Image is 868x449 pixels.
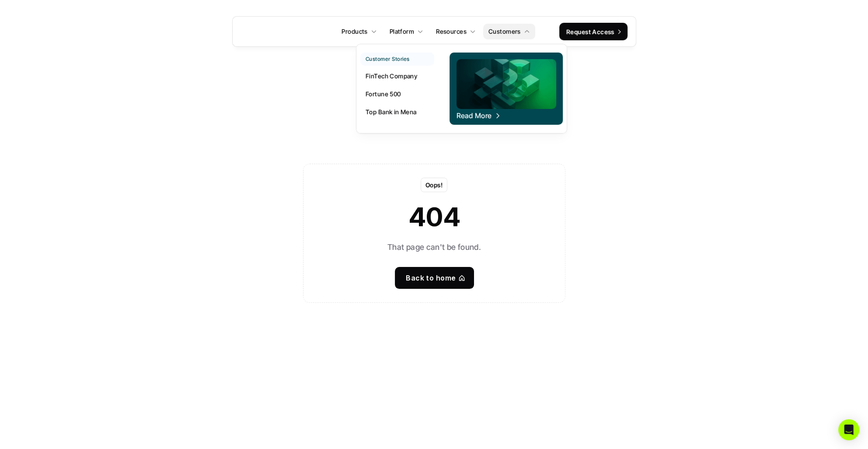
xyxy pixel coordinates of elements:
a: Fortune 500 [360,86,434,102]
p: Top Bank in Mena [366,107,417,116]
div: Open Intercom Messenger [838,419,859,440]
a: Products [336,24,382,39]
p: Request Access [566,27,614,36]
p: That page can't be found. [387,241,481,254]
p: Platform [390,27,414,36]
a: FinTech Company [360,68,434,84]
a: Read More [450,53,563,125]
span: Read More [457,112,501,120]
p: Customer Stories [366,56,410,62]
p: Resources [436,27,467,36]
a: Request Access [559,23,627,40]
a: Top Bank in Mena [360,104,434,119]
p: FinTech Company [366,71,417,80]
p: Customers [488,27,521,36]
p: Fortune 500 [366,89,401,98]
p: Products [342,27,367,36]
p: Back to home [405,272,456,284]
a: Back to home [394,267,474,289]
strong: 404 [408,201,460,232]
p: Oops! [425,180,443,189]
p: Read More [457,115,492,117]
